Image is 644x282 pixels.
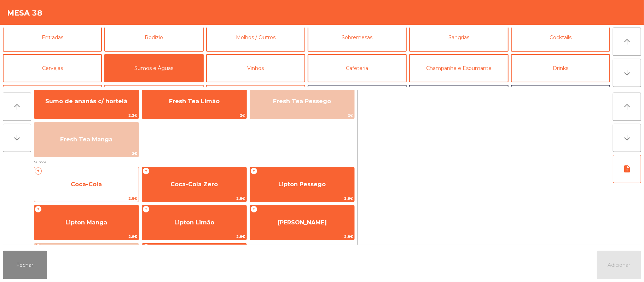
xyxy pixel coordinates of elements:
[613,93,641,121] button: arrow_upward
[308,85,407,113] button: ARROZ + BATATAS
[3,251,47,279] button: Fechar
[174,219,214,226] span: Lipton Limão
[7,8,42,18] h4: Mesa 38
[250,112,354,119] span: 2€
[65,219,107,226] span: Lipton Manga
[623,69,631,77] i: arrow_downward
[511,23,610,52] button: Cocktails
[13,134,21,142] i: arrow_downward
[250,206,257,213] span: +
[250,233,354,240] span: 2.8€
[623,102,631,111] i: arrow_upward
[170,181,218,188] span: Coca-Cola Zero
[409,85,508,113] button: ARROZ + FEIJÃO
[45,98,127,105] span: Sumo de ananás c/ hortelã
[143,168,150,175] span: +
[142,112,246,119] span: 2€
[34,159,355,165] span: Sumos
[35,244,42,251] span: +
[623,134,631,142] i: arrow_downward
[250,195,354,202] span: 2.8€
[60,136,112,143] span: Fresh Tea Manga
[3,124,31,152] button: arrow_downward
[308,23,407,52] button: Sobremesas
[206,23,305,52] button: Molhos / Outros
[613,59,641,87] button: arrow_downward
[142,195,246,202] span: 2.8€
[3,85,102,113] button: Consumo Staff
[13,102,21,111] i: arrow_upward
[3,93,31,121] button: arrow_upward
[104,54,203,82] button: Sumos e Águas
[3,23,102,52] button: Entradas
[250,168,257,175] span: +
[511,85,610,113] button: ARROZ + SALADA
[169,98,220,105] span: Fresh Tea Limão
[206,54,305,82] button: Vinhos
[34,195,139,202] span: 2.8€
[409,23,508,52] button: Sangrias
[142,233,246,240] span: 2.8€
[308,54,407,82] button: Cafeteria
[34,112,139,119] span: 2.2€
[511,54,610,82] button: Drinks
[143,206,150,213] span: +
[71,181,102,188] span: Coca-Cola
[278,219,327,226] span: [PERSON_NAME]
[104,23,203,52] button: Rodizio
[613,28,641,56] button: arrow_upward
[623,165,631,173] i: note_add
[34,150,139,157] span: 2€
[278,181,326,188] span: Lipton Pessego
[206,85,305,113] button: Pregos
[273,98,331,105] span: Fresh Tea Pessego
[613,155,641,183] button: note_add
[35,206,42,213] span: +
[143,244,150,251] span: +
[623,37,631,46] i: arrow_upward
[34,233,139,240] span: 2.8€
[35,168,42,175] span: +
[409,54,508,82] button: Champanhe e Espumante
[104,85,203,113] button: Menu grupo
[613,124,641,152] button: arrow_downward
[3,54,102,82] button: Cervejas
